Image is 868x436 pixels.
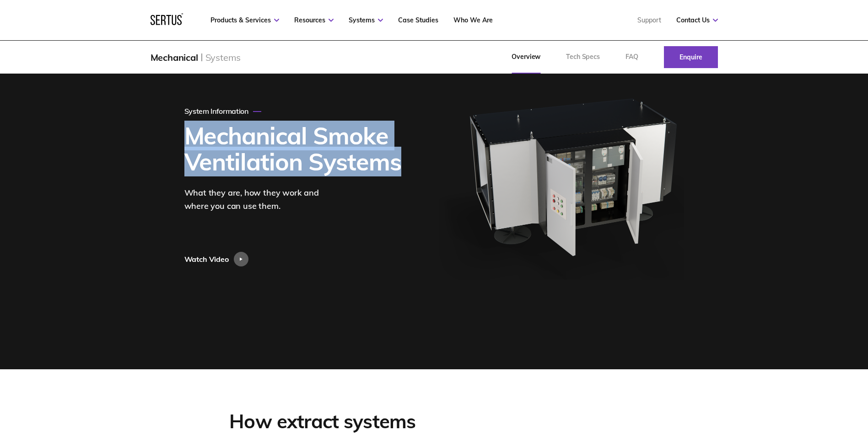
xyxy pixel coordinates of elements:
div: Watch Video [184,252,229,266]
div: Mechanical [151,52,198,63]
a: Systems [349,16,383,24]
a: Tech Specs [553,41,613,74]
a: Support [637,16,661,24]
a: Contact Us [676,16,718,24]
a: Who We Are [453,16,493,24]
div: System Information [184,106,261,116]
a: Resources [294,16,334,24]
iframe: Chat Widget [703,330,868,436]
a: Case Studies [398,16,438,24]
h1: Mechanical Smoke Ventilation Systems [184,122,410,175]
a: Enquire [664,46,718,68]
div: Systems [205,52,241,63]
a: FAQ [613,41,651,74]
div: What they are, how they work and where you can use them. [184,186,335,213]
a: Products & Services [210,16,279,24]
